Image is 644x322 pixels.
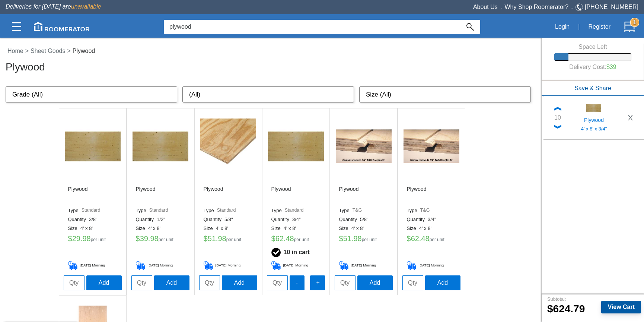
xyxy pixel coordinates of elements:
[68,234,72,243] label: $
[360,217,372,222] label: 5/8"
[136,225,148,231] label: Size
[554,113,561,122] div: 10
[353,208,362,214] label: T&G
[204,234,253,246] h5: 51.98
[136,261,185,270] h5: [DATE] Morning
[547,296,566,302] small: Subtotal:
[570,126,618,132] h5: 4' x 8' x 3/4"
[601,301,641,313] button: View Cart
[428,217,439,222] label: 3/4"
[407,208,420,214] label: Type
[204,261,253,270] h5: [DATE] Morning
[268,119,324,174] img: /app/images/Buttons/favicon.jpg
[402,275,423,290] input: Qty
[310,275,325,290] button: +
[131,275,152,290] input: Qty
[498,6,505,10] span: •
[136,261,148,270] img: Delivery_Cart.png
[407,225,419,231] label: Size
[199,275,220,290] input: Qty
[86,275,122,290] button: Add
[339,234,388,246] h5: 51.98
[551,19,574,35] button: Login
[362,237,377,242] label: per unit
[204,217,224,222] label: Quantity
[425,275,460,290] button: Add
[159,237,173,242] label: per unit
[339,225,351,231] label: Size
[542,81,644,96] button: Save & Share
[554,44,631,50] h6: Space Left
[64,275,85,290] input: Qty
[294,237,309,242] label: per unit
[351,225,367,231] label: 4' x 8'
[200,119,256,174] img: /app/images/Buttons/favicon.jpg
[204,234,208,243] label: $
[420,208,430,214] label: T&G
[339,234,343,243] label: $
[473,4,498,10] a: About Us
[68,234,117,246] h5: 29.98
[217,208,236,214] label: Standard
[68,225,80,231] label: Size
[339,217,360,222] label: Quantity
[547,303,553,315] label: $
[407,186,427,205] h6: Plywood
[284,225,299,231] label: 4' x 8'
[29,48,67,54] a: Sheet Goods
[284,249,310,255] b: 10 in cart
[630,18,639,27] strong: 1
[222,275,257,290] button: Add
[290,275,305,290] button: -
[292,217,304,222] label: 3/4"
[136,217,157,222] label: Quantity
[623,111,638,124] button: X
[154,275,189,290] button: Add
[12,22,21,31] img: Categories.svg
[25,47,29,56] label: >
[547,303,585,315] b: 624.79
[339,261,388,270] h5: [DATE] Morning
[68,261,80,270] img: Delivery_Cart.png
[505,4,569,10] a: Why Shop Roomerator?
[584,19,615,35] button: Register
[271,248,284,257] img: Checkmark_Cart.png
[68,217,89,222] label: Quantity
[136,208,149,214] label: Type
[404,119,459,174] img: /app/images/Buttons/favicon.jpg
[148,225,163,231] label: 4' x 8'
[335,275,356,290] input: Qty
[554,125,561,129] img: Down_Chevron.png
[89,217,101,222] label: 3/8"
[574,19,584,35] div: |
[157,217,168,222] label: 1/2"
[339,208,353,214] label: Type
[407,261,419,270] img: Delivery_Cart.png
[624,21,635,32] img: Cart.svg
[80,225,96,231] label: 4' x 8'
[466,23,474,31] img: Search_Icon.svg
[204,261,216,270] img: Delivery_Cart.png
[271,186,291,205] h6: Plywood
[136,234,140,243] label: $
[407,234,411,243] label: $
[71,3,101,10] span: unavailable
[82,208,101,214] label: Standard
[204,186,223,205] h6: Plywood
[585,4,638,10] a: [PHONE_NUMBER]
[560,61,625,73] h6: Delivery Cost:
[226,237,241,242] label: per unit
[6,59,540,73] h3: Plywood
[271,234,275,243] label: $
[67,47,70,56] label: >
[271,261,283,270] img: Delivery_Cart.png
[267,275,288,290] input: Qty
[339,261,351,270] img: Delivery_Cart.png
[608,304,635,310] b: View Cart
[68,261,117,270] h5: [DATE] Morning
[271,217,292,222] label: Quantity
[606,64,616,70] label: $39
[6,48,25,54] a: Home
[6,3,101,10] span: Deliveries for [DATE] are
[336,119,392,174] img: /app/images/Buttons/favicon.jpg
